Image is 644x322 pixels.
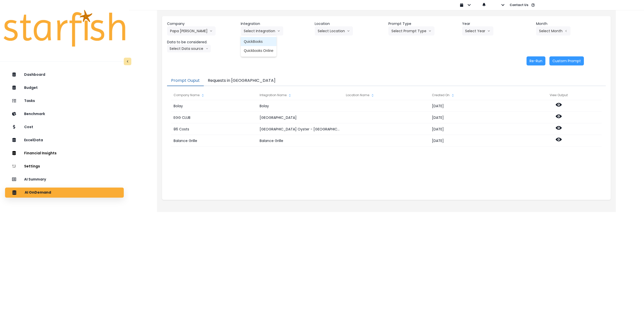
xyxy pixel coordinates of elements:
span: QuickBooks [244,39,273,44]
button: Benchmark [5,109,124,119]
button: AI OnDemand [5,188,124,198]
header: Data to be considered. [167,40,237,45]
p: AI Summary [24,177,46,182]
header: Company [167,21,237,26]
div: [GEOGRAPHIC_DATA] Oyster - [GEOGRAPHIC_DATA] [257,123,343,135]
div: View Output [516,90,602,100]
p: Tasks [24,99,35,103]
svg: sort [371,93,375,97]
div: [GEOGRAPHIC_DATA] [257,112,343,123]
p: Cost [24,125,33,129]
span: Quickbooks Online [244,48,273,53]
button: Select Montharrow left line [536,26,571,35]
button: ExcelData [5,135,124,145]
button: Cost [5,122,124,132]
ul: Select Integrationarrow down line [241,35,276,57]
button: Settings [5,161,124,171]
button: Select Prompt Typearrow down line [388,26,434,35]
header: Month [536,21,606,26]
button: Budget [5,83,124,93]
div: Integration Name [257,90,343,100]
div: EGG CLUB [171,112,257,123]
div: [DATE] [429,112,515,123]
div: Location Name [343,90,429,100]
button: Select Data sourcearrow down line [167,45,211,52]
div: 86 Costs [171,123,257,135]
div: Created On [429,90,515,100]
p: ExcelData [24,138,43,142]
svg: arrow down line [277,28,280,33]
header: Year [462,21,532,26]
button: Select Yeararrow down line [462,26,493,35]
svg: arrow left line [565,28,568,33]
header: Location [315,21,384,26]
div: Balance Grille [257,135,343,147]
div: Balance Grille [171,135,257,147]
button: Re-Run [527,56,545,65]
p: Dashboard [24,73,45,77]
svg: arrow down line [428,28,431,33]
button: Custom Prompt [549,56,584,65]
svg: arrow down line [487,28,490,33]
svg: sort [201,93,205,97]
svg: arrow down line [206,46,208,51]
button: Dashboard [5,70,124,80]
button: Prompt Ouput [167,76,204,86]
button: Papa [PERSON_NAME]arrow down line [167,26,216,35]
button: Financial Insights [5,148,124,158]
button: Tasks [5,96,124,106]
div: [DATE] [429,123,515,135]
p: AI OnDemand [25,190,51,195]
header: Integration [241,21,310,26]
div: Bolay [257,100,343,112]
button: Select Integrationarrow down line [241,26,283,35]
button: Select Locationarrow down line [315,26,353,35]
div: [DATE] [429,100,515,112]
svg: sort [288,93,292,97]
div: Company Name [171,90,257,100]
p: Benchmark [24,112,45,116]
div: [DATE] [429,135,515,147]
svg: arrow down line [347,28,350,33]
svg: sort [451,93,455,97]
button: Requests in [GEOGRAPHIC_DATA] [204,76,279,86]
p: Budget [24,86,38,90]
svg: arrow down line [210,28,213,33]
header: Prompt Type [388,21,458,26]
div: Bolay [171,100,257,112]
button: AI Summary [5,174,124,185]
